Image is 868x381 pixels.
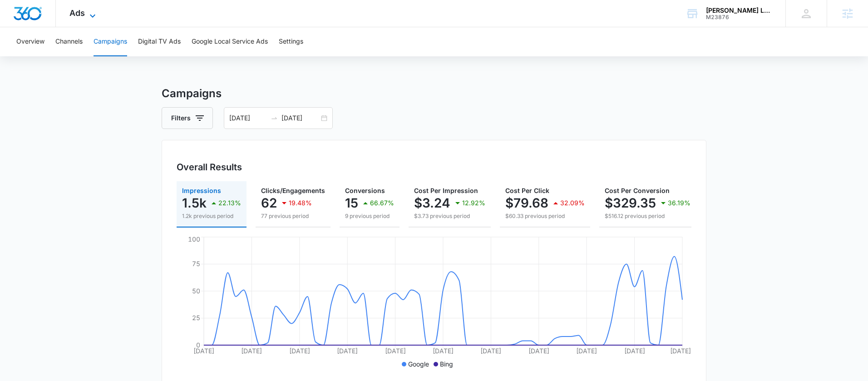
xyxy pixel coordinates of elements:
[281,113,319,123] input: End date
[193,347,214,355] tspan: [DATE]
[69,8,85,18] span: Ads
[182,187,221,194] span: Impressions
[182,212,241,220] p: 1.2k previous period
[414,212,485,220] p: $3.73 previous period
[177,160,242,174] h3: Overall Results
[229,113,267,123] input: Start date
[414,196,450,210] p: $3.24
[624,347,645,355] tspan: [DATE]
[182,196,207,210] p: 1.5k
[706,7,772,14] div: account name
[192,287,200,295] tspan: 50
[560,200,585,206] p: 32.09%
[668,200,690,206] p: 36.19%
[337,347,358,355] tspan: [DATE]
[192,260,200,267] tspan: 75
[345,212,394,220] p: 9 previous period
[192,314,200,322] tspan: 25
[192,27,268,56] button: Google Local Service Ads
[414,187,478,194] span: Cost Per Impression
[345,196,358,210] p: 15
[345,187,385,194] span: Conversions
[261,196,277,210] p: 62
[289,347,310,355] tspan: [DATE]
[505,187,549,194] span: Cost Per Click
[261,187,325,194] span: Clicks/Engagements
[505,196,548,210] p: $79.68
[408,359,429,369] p: Google
[605,196,656,210] p: $329.35
[271,114,278,122] span: swap-right
[289,200,312,206] p: 19.48%
[370,200,394,206] p: 66.67%
[279,27,303,56] button: Settings
[462,200,485,206] p: 12.92%
[271,114,278,122] span: to
[162,85,706,102] h3: Campaigns
[706,14,772,20] div: account id
[605,212,690,220] p: $516.12 previous period
[196,341,200,349] tspan: 0
[576,347,597,355] tspan: [DATE]
[16,27,44,56] button: Overview
[385,347,406,355] tspan: [DATE]
[505,212,585,220] p: $60.33 previous period
[241,347,262,355] tspan: [DATE]
[55,27,83,56] button: Channels
[605,187,670,194] span: Cost Per Conversion
[480,347,501,355] tspan: [DATE]
[218,200,241,206] p: 22.13%
[261,212,325,220] p: 77 previous period
[670,347,691,355] tspan: [DATE]
[162,107,213,129] button: Filters
[94,27,127,56] button: Campaigns
[528,347,549,355] tspan: [DATE]
[440,359,453,369] p: Bing
[433,347,454,355] tspan: [DATE]
[138,27,181,56] button: Digital TV Ads
[188,235,200,243] tspan: 100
